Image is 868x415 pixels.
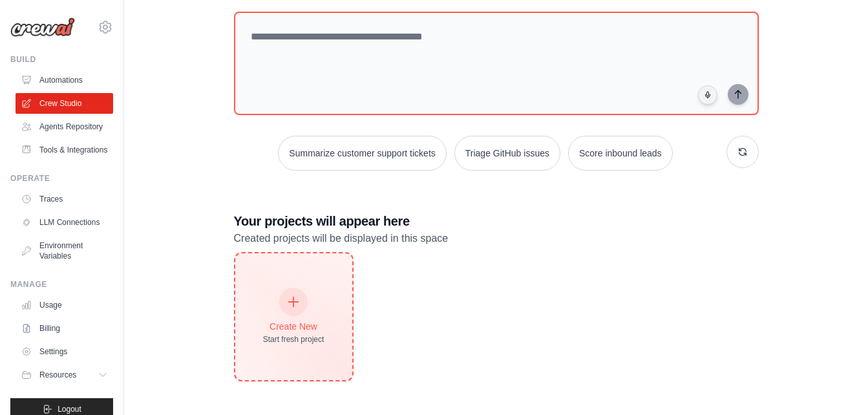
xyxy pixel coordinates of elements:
p: Created projects will be displayed in this space [234,230,759,247]
a: Tools & Integrations [16,140,113,160]
button: Summarize customer support tickets [278,136,446,171]
a: Usage [16,295,113,315]
button: Click to speak your automation idea [698,85,717,105]
div: Build [10,54,113,65]
span: Logout [58,404,81,414]
a: Billing [16,318,113,339]
h3: Your projects will appear here [234,212,759,230]
a: Traces [16,189,113,209]
img: Logo [10,17,75,37]
button: Get new suggestions [726,136,759,168]
button: Resources [16,365,113,385]
a: Settings [16,341,113,362]
div: Manage [10,279,113,290]
a: Agents Repository [16,116,113,137]
a: Crew Studio [16,93,113,114]
span: Resources [39,370,76,380]
div: Start fresh project [263,334,324,345]
div: Operate [10,173,113,184]
button: Triage GitHub issues [454,136,560,171]
div: Create New [263,320,324,333]
a: Environment Variables [16,235,113,266]
a: Automations [16,70,113,90]
button: Score inbound leads [568,136,673,171]
a: LLM Connections [16,212,113,233]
